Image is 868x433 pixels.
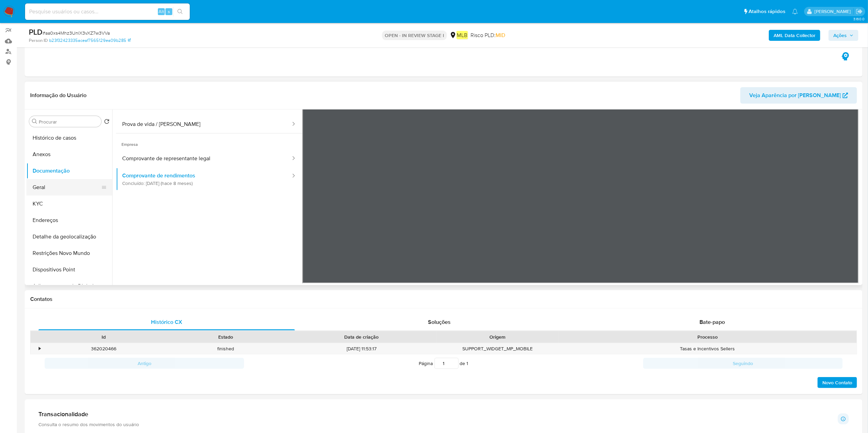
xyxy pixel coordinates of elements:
span: Veja Aparência por [PERSON_NAME] [749,87,841,104]
span: 1 [467,360,468,367]
span: s [168,8,170,15]
div: [DATE] 11:53:17 [287,343,437,354]
h1: Contatos [30,296,857,303]
input: Pesquise usuários ou casos... [25,7,190,16]
button: Histórico de casos [26,130,112,146]
b: Person ID [29,37,48,44]
p: juliane.miranda@mercadolivre.com [814,8,853,15]
span: Ações [833,30,847,41]
button: KYC [26,196,112,212]
span: Soluções [428,318,451,326]
div: Id [47,333,160,340]
button: Endereços [26,212,112,229]
span: Bate-papo [699,318,725,326]
a: Notificações [792,9,798,14]
div: finished [164,343,286,354]
b: PLD [29,26,43,37]
div: Estado [169,333,281,340]
em: MLB [456,31,468,39]
div: 362020466 [43,343,164,354]
span: # aa0xs4Mhz3UnlX3vXZ7w3VVa [43,30,110,36]
div: Processo [563,333,852,340]
div: SUPPORT_WIDGET_MP_MOBILE [437,343,558,354]
button: Documentação [26,163,112,179]
button: Adiantamentos de Dinheiro [26,278,112,294]
button: Detalhe da geolocalização [26,229,112,245]
span: Alt [159,8,164,15]
div: Tasas e Incentivos Sellers [558,343,857,354]
button: Novo Contato [818,377,857,388]
button: AML Data Collector [769,30,820,41]
button: Anexos [26,146,112,163]
b: AML Data Collector [774,30,815,41]
button: Antigo [45,358,244,369]
p: OPEN - IN REVIEW STAGE I [382,31,447,40]
button: Ações [829,30,858,41]
span: Risco PLD: [471,32,505,39]
button: Dispositivos Point [26,261,112,278]
input: Procurar [39,119,99,125]
div: Data de criação [291,333,432,340]
button: Restrições Novo Mundo [26,245,112,261]
div: Origem [441,333,554,340]
button: Veja Aparência por [PERSON_NAME] [740,87,857,104]
span: Novo Contato [822,378,852,387]
a: Sair [856,8,863,15]
span: Atalhos rápidos [749,8,785,15]
button: search-icon [173,7,187,16]
button: Procurar [32,119,37,124]
a: b23f32423335aceaf7565129ea09b285 [49,37,131,44]
div: • [39,346,40,352]
button: Retornar ao pedido padrão [104,119,109,126]
span: Página de [419,358,468,369]
button: Geral [26,179,107,196]
span: MID [496,31,505,39]
span: 3.160.0 [853,16,865,22]
span: Histórico CX [151,318,182,326]
h1: Informação do Usuário [30,92,86,99]
button: Seguindo [643,358,843,369]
